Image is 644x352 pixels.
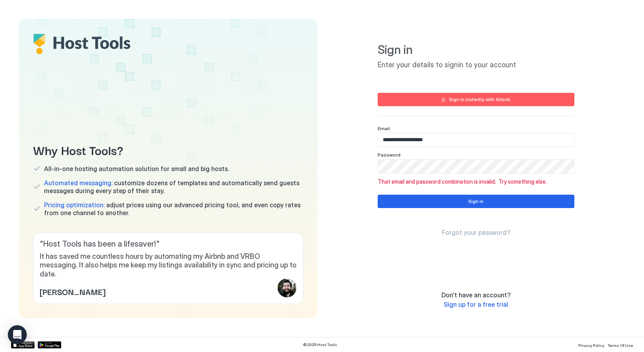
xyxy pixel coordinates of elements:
div: profile [278,278,297,297]
span: Sign up for a free trial [444,300,508,308]
button: Sign in [378,195,574,208]
span: Don't have an account? [441,291,511,299]
span: customize dozens of templates and automatically send guests messages during every step of their s... [44,179,303,195]
span: Password [378,152,400,158]
div: Open Intercom Messenger [8,325,27,344]
span: Enter your details to signin to your account [378,61,574,70]
a: Forgot your password? [442,229,510,237]
span: Why Host Tools? [33,141,303,158]
a: Google Play Store [38,341,61,348]
a: Sign up for a free trial [444,300,508,309]
span: Email [378,125,390,131]
span: Sign in [378,42,574,57]
span: Privacy Policy [578,343,604,348]
span: adjust prices using our advanced pricing tool, and even copy rates from one channel to another. [44,201,303,217]
input: Input Field [378,133,574,147]
span: Terms Of Use [607,343,633,348]
span: © 2025 Host Tools [303,342,337,347]
div: Sign in [468,198,483,205]
a: Privacy Policy [578,341,604,349]
input: Input Field [378,160,574,173]
span: Automated messaging: [44,179,113,187]
span: It has saved me countless hours by automating my Airbnb and VRBO messaging. It also helps me keep... [40,252,297,279]
span: " Host Tools has been a lifesaver! " [40,239,297,249]
span: Pricing optimization: [44,201,105,209]
span: Forgot your password? [442,229,510,236]
span: That email and password combination is invalid. Try something else. [378,178,574,185]
a: App Store [11,341,35,348]
a: Terms Of Use [607,341,633,349]
button: Sign in instantly with Airbnb [378,93,574,106]
div: Sign in instantly with Airbnb [449,96,511,103]
span: [PERSON_NAME] [40,286,105,297]
span: All-in-one hosting automation solution for small and big hosts. [44,165,229,173]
